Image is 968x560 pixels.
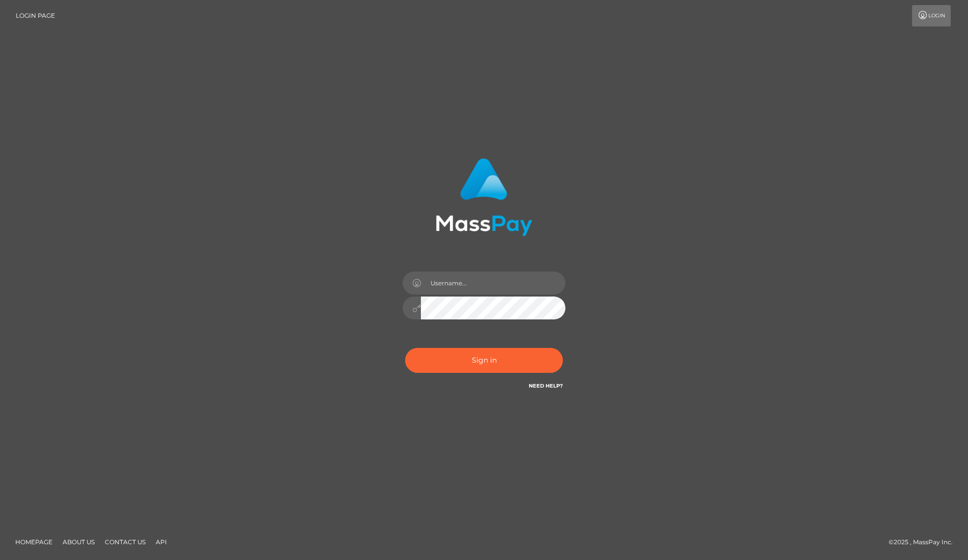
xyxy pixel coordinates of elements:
a: Homepage [11,534,56,550]
a: Login [912,5,951,26]
a: API [152,534,171,550]
a: Need Help? [529,382,563,389]
img: MassPay Login [436,158,532,236]
a: Login Page [16,5,55,26]
a: About Us [59,534,99,550]
a: Contact Us [101,534,150,550]
button: Sign in [405,348,563,373]
input: Username... [421,272,565,294]
div: © 2025 , MassPay Inc. [889,537,960,548]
